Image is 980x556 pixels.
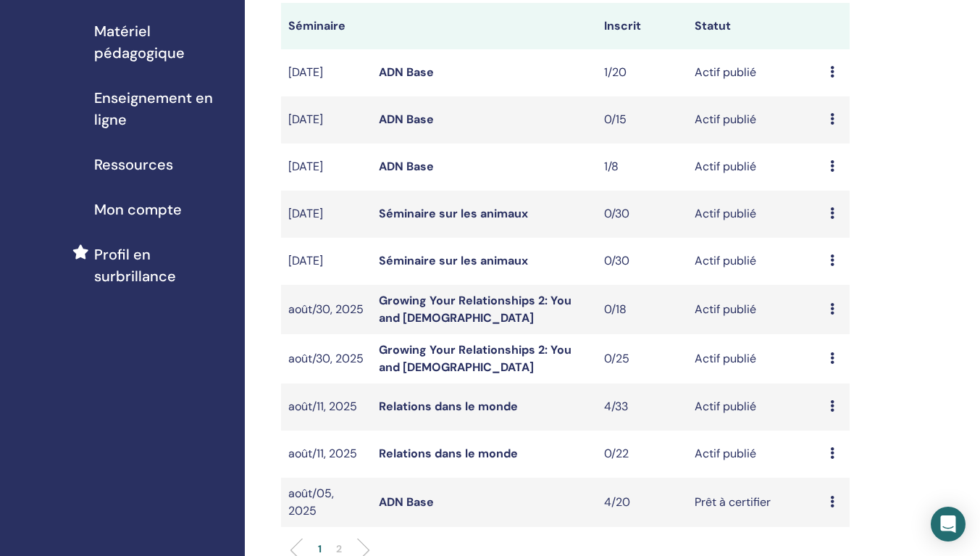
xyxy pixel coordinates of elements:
a: Séminaire sur les animaux [379,253,528,268]
td: 4/20 [597,478,687,527]
td: Actif publié [687,96,823,144]
a: Growing Your Relationships 2: You and [DEMOGRAPHIC_DATA] [379,342,571,375]
td: [DATE] [281,191,372,238]
td: août/11, 2025 [281,383,372,431]
span: Mon compte [94,199,182,220]
td: août/30, 2025 [281,334,372,383]
td: 0/30 [597,191,687,238]
a: Growing Your Relationships 2: You and [DEMOGRAPHIC_DATA] [379,293,571,325]
td: 1/8 [597,144,687,191]
td: Prêt à certifier [687,478,823,527]
td: [DATE] [281,49,372,96]
td: 0/30 [597,238,687,285]
td: août/30, 2025 [281,285,372,334]
td: août/11, 2025 [281,431,372,478]
td: Actif publié [687,144,823,191]
span: Ressources [94,154,173,175]
th: Séminaire [281,3,372,49]
a: Relations dans le monde [379,399,518,414]
span: Profil en surbrillance [94,244,233,287]
th: Inscrit [597,3,687,49]
td: Actif publié [687,431,823,478]
td: Actif publié [687,49,823,96]
span: Matériel pédagogique [94,20,233,64]
td: [DATE] [281,144,372,191]
a: Séminaire sur les animaux [379,206,528,221]
td: 4/33 [597,383,687,431]
th: Statut [687,3,823,49]
a: ADN Base [379,159,434,174]
td: [DATE] [281,238,372,285]
td: 0/22 [597,431,687,478]
a: ADN Base [379,65,434,80]
a: ADN Base [379,112,434,127]
td: [DATE] [281,96,372,144]
td: 1/20 [597,49,687,96]
a: Relations dans le monde [379,446,518,461]
td: Actif publié [687,285,823,334]
a: ADN Base [379,494,434,510]
td: 0/18 [597,285,687,334]
td: Actif publié [687,238,823,285]
td: Actif publié [687,334,823,383]
td: 0/15 [597,96,687,144]
td: août/05, 2025 [281,478,372,527]
span: Enseignement en ligne [94,87,233,130]
div: Open Intercom Messenger [931,507,966,542]
td: Actif publié [687,191,823,238]
td: Actif publié [687,383,823,431]
td: 0/25 [597,334,687,383]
